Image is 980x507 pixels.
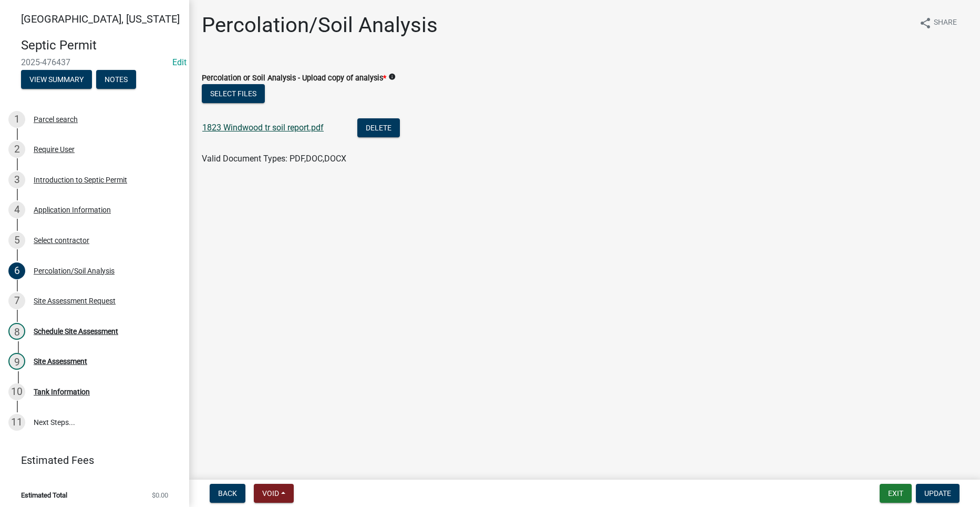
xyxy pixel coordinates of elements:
[96,70,136,89] button: Notes
[96,76,136,84] wm-modal-confirm: Notes
[8,201,25,218] div: 4
[21,76,92,84] wm-modal-confirm: Summary
[34,297,116,305] div: Site Assessment Request
[924,489,951,498] span: Update
[202,154,346,164] span: Valid Document Types: PDF,DOC,DOCX
[34,116,78,123] div: Parcel search
[34,328,118,335] div: Schedule Site Assessment
[21,38,181,53] h4: Septic Permit
[34,358,87,365] div: Site Assessment
[21,70,92,89] button: View Summary
[357,124,400,134] wm-modal-confirm: Delete Document
[880,484,912,503] button: Exit
[172,57,187,67] a: Edit
[916,484,960,503] button: Update
[357,118,400,137] button: Delete
[34,388,90,396] div: Tank Information
[34,206,111,214] div: Application Information
[388,73,396,80] i: info
[172,57,187,67] wm-modal-confirm: Edit Application Number
[8,450,172,471] a: Estimated Fees
[262,489,279,498] span: Void
[34,146,75,153] div: Require User
[8,353,25,370] div: 9
[919,17,932,29] i: share
[21,492,67,499] span: Estimated Total
[34,237,89,244] div: Select contractor
[254,484,294,503] button: Void
[202,75,386,82] label: Percolation or Soil Analysis - Upload copy of analysis
[8,111,25,128] div: 1
[202,123,324,133] a: 1823 Windwood tr soil report.pdf
[202,84,265,103] button: Select files
[8,323,25,340] div: 8
[911,13,965,33] button: shareShare
[8,171,25,188] div: 3
[202,13,438,38] h1: Percolation/Soil Analysis
[8,232,25,249] div: 5
[152,492,168,499] span: $0.00
[34,176,127,184] div: Introduction to Septic Permit
[218,489,237,498] span: Back
[8,414,25,431] div: 11
[210,484,245,503] button: Back
[34,267,115,275] div: Percolation/Soil Analysis
[8,292,25,309] div: 7
[21,57,168,67] span: 2025-476437
[8,383,25,400] div: 10
[934,17,957,29] span: Share
[21,13,180,25] span: [GEOGRAPHIC_DATA], [US_STATE]
[8,141,25,158] div: 2
[8,262,25,279] div: 6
